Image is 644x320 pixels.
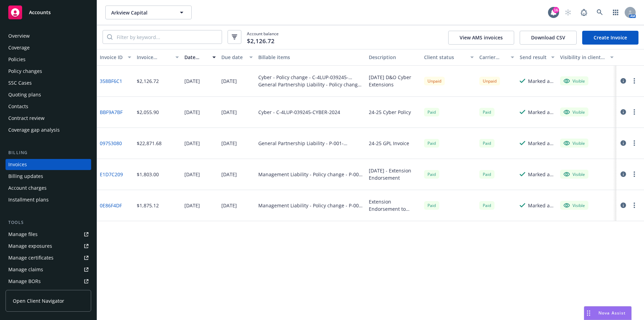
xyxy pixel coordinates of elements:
div: Carrier status [479,54,507,61]
a: Policy changes [6,66,91,77]
div: Management Liability - Policy change - P-001-001153624-01 [258,202,363,209]
div: $2,126.72 [137,77,159,85]
span: Account balance [247,31,279,44]
div: Visible [564,109,585,115]
div: Manage BORs [8,276,41,287]
div: Due date [221,54,245,61]
div: [DATE] [184,109,200,116]
div: Overview [8,30,30,41]
div: Paid [479,170,494,179]
div: Cyber - C-4LUP-039245-CYBER-2024 [258,109,340,116]
button: Visibility in client dash [557,49,616,66]
div: Paid [479,108,494,116]
div: 24-25 GPL Invoice [369,140,409,147]
span: Accounts [29,10,51,15]
div: Policy changes [8,66,42,77]
div: Paid [424,108,439,116]
div: Invoice ID [100,54,124,61]
div: $1,875.12 [137,202,159,209]
a: 358BF6C1 [100,77,122,85]
a: Manage files [6,229,91,240]
div: Coverage gap analysis [8,124,60,135]
div: Cyber - Policy change - C-4LUP-039245-CYBER-2024 [258,74,363,81]
div: [DATE] - Extension Endorsement [369,167,419,181]
button: Invoice amount [134,49,182,66]
div: Client status [424,54,466,61]
a: Overview [6,30,91,41]
a: Manage BORs [6,276,91,287]
div: [DATE] [184,77,200,85]
a: Report a Bug [577,6,591,19]
a: Coverage gap analysis [6,124,91,135]
div: Date issued [184,54,208,61]
div: Marked as sent [528,140,555,147]
div: [DATE] [221,202,237,209]
a: Contacts [6,101,91,112]
div: SSC Cases [8,77,32,88]
a: Policies [6,54,91,65]
div: $22,871.68 [137,140,162,147]
div: Paid [424,170,439,179]
div: Management Liability - Policy change - P-001-001153624-01 [258,171,363,178]
button: Client status [421,49,477,66]
a: 09753080 [100,140,122,147]
div: [DATE] [221,77,237,85]
input: Filter by keyword... [113,30,222,44]
div: Invoices [8,159,27,170]
a: Coverage [6,42,91,53]
div: Paid [424,201,439,210]
div: Unpaid [479,77,500,85]
a: Accounts [6,3,91,22]
div: Billable items [258,54,363,61]
div: Manage certificates [8,252,54,263]
div: Extension Endorsement to [DATE] [369,198,419,213]
div: [DATE] [221,140,237,147]
div: Coverage [8,42,30,53]
span: Arkview Capital [111,9,171,16]
div: Manage files [8,229,38,240]
div: Marked as sent [528,77,555,85]
div: Account charges [8,182,47,194]
div: [DATE] [184,171,200,178]
button: Send result [517,49,557,66]
span: $2,126.72 [247,37,275,46]
div: Visible [564,78,585,84]
button: Arkview Capital [105,6,192,19]
div: Visibility in client dash [560,54,606,61]
div: General Partnership Liability - Policy change - P-001-001153624-02 [258,81,363,88]
a: Switch app [609,6,623,19]
div: Description [369,54,419,61]
div: Paid [479,201,494,210]
button: Carrier status [477,49,517,66]
div: Quoting plans [8,89,41,100]
div: Drag to move [584,307,593,320]
a: Manage certificates [6,252,91,263]
div: [DATE] [184,202,200,209]
div: [DATE] [184,140,200,147]
a: Quoting plans [6,89,91,100]
a: Account charges [6,182,91,194]
div: Send result [520,54,547,61]
div: Invoice amount [137,54,172,61]
svg: Search [107,34,113,40]
div: Paid [479,139,494,148]
a: Contract review [6,113,91,124]
span: Paid [424,139,439,148]
a: Manage claims [6,264,91,275]
div: [DATE] [221,171,237,178]
a: Create Invoice [582,31,638,45]
div: 24-25 Cyber Policy [369,109,411,116]
a: SSC Cases [6,77,91,88]
button: Invoice ID [97,49,134,66]
a: Installment plans [6,194,91,205]
span: Nova Assist [598,310,626,316]
div: 16 [553,7,559,13]
a: Manage exposures [6,241,91,252]
button: Due date [219,49,256,66]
